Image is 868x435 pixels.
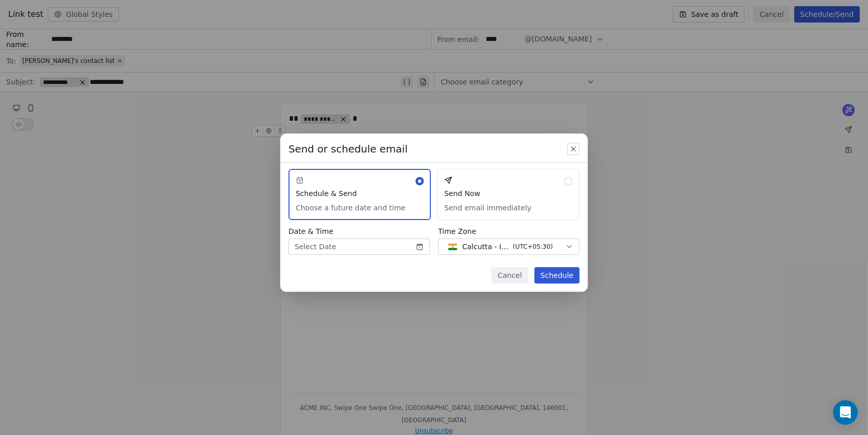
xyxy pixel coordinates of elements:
button: Cancel [491,267,528,284]
span: Select Date [295,242,336,252]
button: Schedule [534,267,580,284]
span: Calcutta - IST [462,242,509,252]
span: Send or schedule email [288,142,408,156]
span: Date & Time [288,226,430,236]
span: ( UTC+05:30 ) [513,242,553,251]
button: Select Date [288,238,430,255]
button: Calcutta - IST(UTC+05:30) [438,238,580,255]
span: Time Zone [438,226,580,236]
